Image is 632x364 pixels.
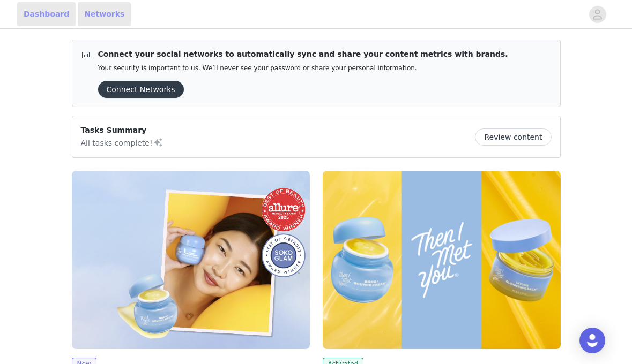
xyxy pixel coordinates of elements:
[98,64,508,72] p: Your security is important to us. We’ll never see your password or share your personal information.
[72,171,310,349] img: Then I Met You
[579,328,605,353] div: Open Intercom Messenger
[81,125,163,136] p: Tasks Summary
[98,81,184,98] button: Connect Networks
[17,2,76,26] a: Dashboard
[81,136,163,149] p: All tasks complete!
[323,171,561,349] img: Then I Met You
[592,6,603,23] div: avatar
[475,128,551,146] button: Review content
[98,49,508,60] p: Connect your social networks to automatically sync and share your content metrics with brands.
[78,2,131,26] a: Networks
